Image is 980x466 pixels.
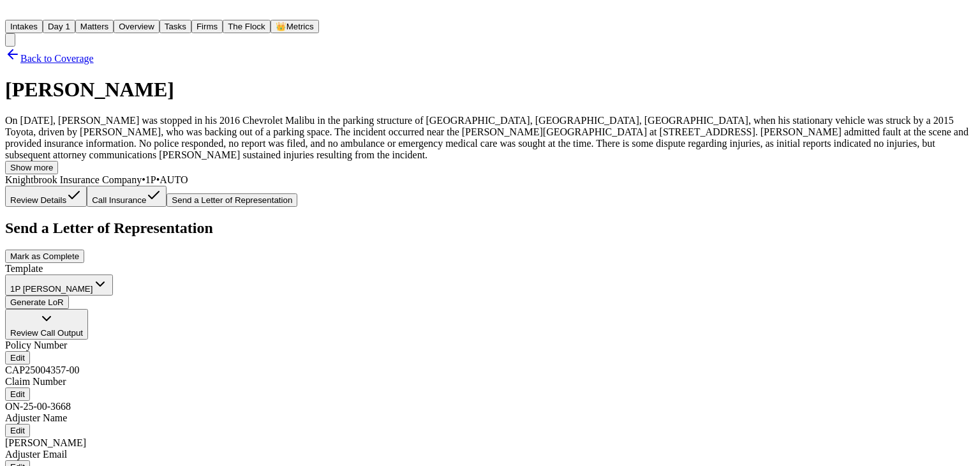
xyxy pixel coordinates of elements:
[43,20,75,31] a: Day 1
[5,5,20,17] img: Finch Logo
[160,20,191,31] a: Tasks
[5,274,113,296] button: Select LoR template
[43,20,75,33] button: Day 1
[160,20,191,33] button: Tasks
[223,20,271,31] a: The Flock
[276,22,286,31] span: crown
[5,78,975,101] h1: [PERSON_NAME]
[5,412,975,449] div: Adjuster Name (required)
[5,220,975,237] h2: Send a Letter of Representation
[271,20,319,31] a: crownMetrics
[5,424,30,437] button: Edit Adjuster Name
[5,365,975,376] div: CAP25004357-00
[5,174,975,186] div: Knightbrook Insurance Company • 1P • AUTO
[87,186,167,207] button: Call Insurance
[5,115,975,161] div: On [DATE], [PERSON_NAME] was stopped in his 2016 Chevrolet Malibu in the parking structure of [GE...
[5,351,30,365] button: Edit Policy Number
[5,412,67,423] span: Adjuster Name
[10,195,66,205] span: Review Details
[5,340,975,376] div: Policy Number (required)
[5,53,94,64] a: Back to Coverage
[5,449,67,460] span: Adjuster Email
[271,20,319,33] button: crownMetrics
[5,401,975,412] div: ON-25-00-3668
[5,8,20,19] a: Home
[75,20,114,31] a: Matters
[5,263,975,274] div: Template
[5,20,43,33] button: Intakes
[5,340,67,350] span: Policy Number
[5,376,975,412] div: Claim Number (required)
[5,161,58,174] button: Show more
[5,296,69,309] button: Generate LoR
[191,20,223,31] a: Firms
[286,22,314,31] span: Metrics
[5,376,66,387] span: Claim Number
[114,20,160,33] button: Overview
[20,53,94,64] span: Back to Coverage
[5,250,84,263] button: Mark as Complete
[75,20,114,33] button: Matters
[5,20,43,31] a: Intakes
[5,186,87,207] button: Review Details
[172,195,292,205] span: Send a Letter of Representation
[10,328,83,338] div: Review Call Output
[167,193,297,207] button: Send a Letter of Representation
[92,195,146,205] span: Call Insurance
[5,309,88,340] button: Review Call Output
[114,20,160,31] a: Overview
[5,387,30,401] button: Edit Claim Number
[223,20,271,33] button: The Flock
[191,20,223,33] button: Firms
[5,437,975,449] div: [PERSON_NAME]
